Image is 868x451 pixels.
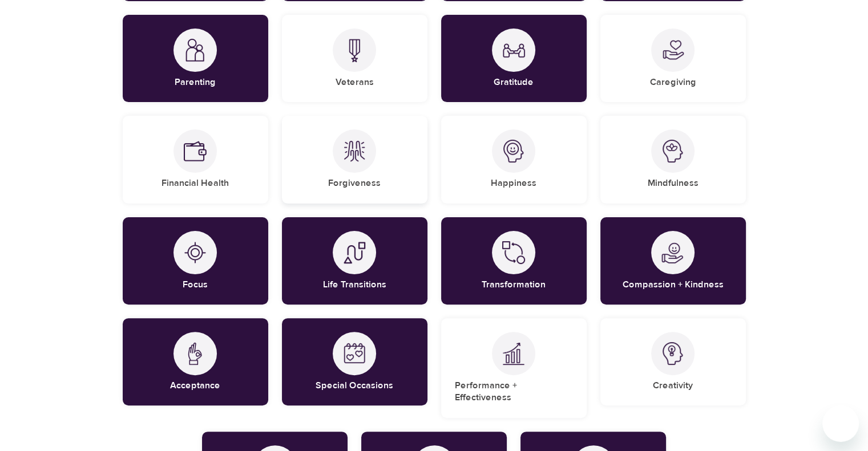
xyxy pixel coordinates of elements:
[170,380,220,392] h5: Acceptance
[343,342,366,365] img: Special Occasions
[343,39,366,62] img: Veterans
[175,76,216,88] h5: Parenting
[282,15,427,102] div: VeteransVeterans
[648,177,699,189] h5: Mindfulness
[343,140,366,162] img: Forgiveness
[650,76,696,88] h5: Caregiving
[502,140,525,162] img: Happiness
[323,279,386,291] h5: Life Transitions
[441,318,587,418] div: Performance + EffectivenessPerformance + Effectiveness
[600,318,746,405] div: CreativityCreativity
[184,39,207,62] img: Parenting
[123,116,268,203] div: Financial HealthFinancial Health
[600,217,746,304] div: Compassion + KindnessCompassion + Kindness
[123,15,268,102] div: ParentingParenting
[282,116,427,203] div: ForgivenessForgiveness
[441,217,587,304] div: TransformationTransformation
[184,140,207,162] img: Financial Health
[482,279,546,291] h5: Transformation
[661,140,684,162] img: Mindfulness
[600,15,746,102] div: CaregivingCaregiving
[336,76,374,88] h5: Veterans
[600,116,746,203] div: MindfulnessMindfulness
[502,342,525,365] img: Performance + Effectiveness
[661,342,684,365] img: Creativity
[343,241,366,264] img: Life Transitions
[123,318,268,405] div: AcceptanceAcceptance
[184,241,207,264] img: Focus
[184,342,207,365] img: Acceptance
[316,380,393,392] h5: Special Occasions
[183,279,208,291] h5: Focus
[661,241,684,264] img: Compassion + Kindness
[661,39,684,62] img: Caregiving
[282,318,427,405] div: Special OccasionsSpecial Occasions
[494,76,534,88] h5: Gratitude
[491,177,536,189] h5: Happiness
[502,241,525,264] img: Transformation
[623,279,724,291] h5: Compassion + Kindness
[441,116,587,203] div: HappinessHappiness
[441,15,587,102] div: GratitudeGratitude
[653,380,693,392] h5: Creativity
[328,177,381,189] h5: Forgiveness
[502,39,525,62] img: Gratitude
[282,217,427,304] div: Life TransitionsLife Transitions
[123,217,268,304] div: FocusFocus
[822,405,859,442] iframe: Button to launch messaging window
[162,177,229,189] h5: Financial Health
[455,380,573,404] h5: Performance + Effectiveness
